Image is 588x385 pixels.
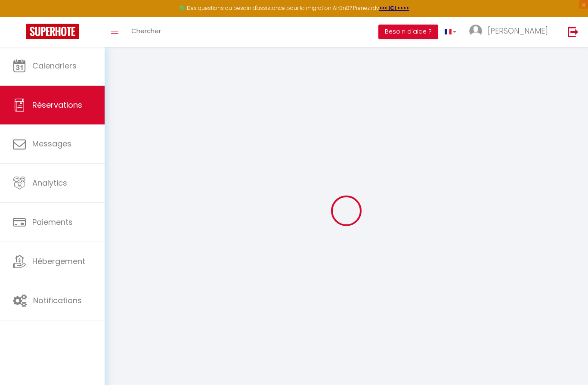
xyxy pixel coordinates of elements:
[125,17,167,47] a: Chercher
[32,256,85,267] span: Hébergement
[32,60,77,71] span: Calendriers
[32,177,67,188] span: Analytics
[33,295,82,306] span: Notifications
[26,24,79,39] img: Super Booking
[463,17,559,47] a: ... [PERSON_NAME]
[32,217,73,227] span: Paiements
[469,25,482,37] img: ...
[32,138,71,149] span: Messages
[379,4,409,12] a: >>> ICI <<<<
[131,26,161,35] span: Chercher
[378,25,438,39] button: Besoin d'aide ?
[32,99,82,110] span: Réservations
[488,25,548,36] span: [PERSON_NAME]
[568,26,579,37] img: logout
